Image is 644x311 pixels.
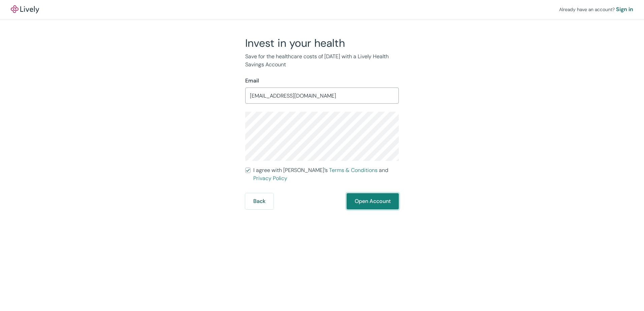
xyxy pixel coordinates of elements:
label: Email [245,77,259,85]
img: Lively [11,5,39,13]
button: Back [245,193,273,209]
span: I agree with [PERSON_NAME]’s and [253,166,399,182]
a: Sign in [616,5,633,13]
button: Open Account [347,193,399,209]
p: Save for the healthcare costs of [DATE] with a Lively Health Savings Account [245,53,399,69]
div: Already have an account? [559,5,633,13]
a: Terms & Conditions [329,167,378,174]
h2: Invest in your health [245,36,399,50]
a: LivelyLively [11,5,39,13]
a: Privacy Policy [253,175,287,182]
